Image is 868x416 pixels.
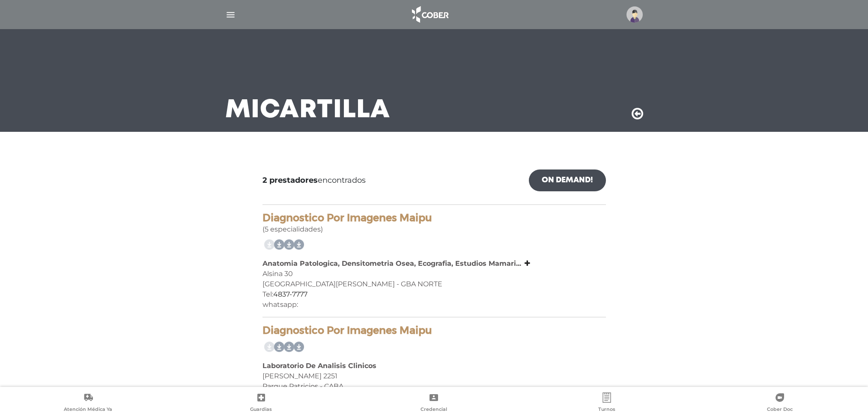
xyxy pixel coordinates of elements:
[250,406,272,414] span: Guardias
[348,392,521,414] a: Credencial
[262,269,606,279] div: Alsina 30
[262,371,606,381] div: [PERSON_NAME] 2251
[2,392,175,414] a: Atención Médica Ya
[262,212,606,224] h4: Diagnostico Por Imagenes Maipu
[262,381,606,392] div: Parque Patricios - CABA
[598,406,615,414] span: Turnos
[262,300,606,310] div: whatsapp:
[529,169,606,191] a: On Demand!
[262,212,606,235] div: (5 especialidades)
[520,392,693,414] a: Turnos
[626,6,643,23] img: profile-placeholder.svg
[262,259,521,267] b: Anatomia Patologica, Densitometria Osea, Ecografia, Estudios Mamari...
[225,99,390,122] h3: Mi Cartilla
[262,279,606,289] div: [GEOGRAPHIC_DATA][PERSON_NAME] - GBA NORTE
[693,392,866,414] a: Cober Doc
[407,4,452,25] img: logo_cober_home-white.png
[262,175,366,186] span: encontrados
[262,175,318,185] b: 2 prestadores
[225,9,236,20] img: Cober_menu-lines-white.svg
[64,406,112,414] span: Atención Médica Ya
[262,289,606,300] div: Tel:
[767,406,793,414] span: Cober Doc
[421,406,447,414] span: Credencial
[175,392,348,414] a: Guardias
[273,290,307,298] a: 4837-7777
[262,362,376,370] b: Laboratorio De Analisis Clinicos
[262,324,606,337] h4: Diagnostico Por Imagenes Maipu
